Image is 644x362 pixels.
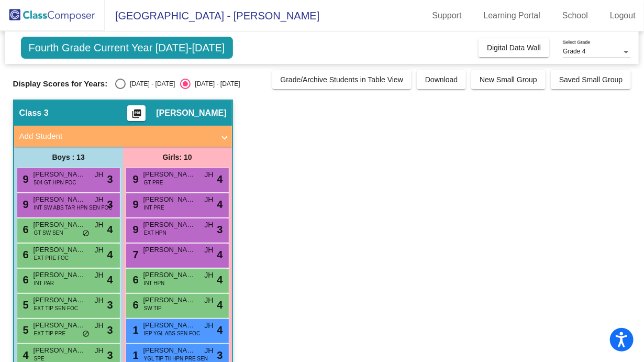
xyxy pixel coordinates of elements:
[34,304,78,312] span: EXT TIP SEN FOC
[107,322,113,338] span: 3
[204,169,213,180] span: JH
[107,272,113,288] span: 4
[107,171,113,187] span: 3
[204,245,213,256] span: JH
[143,270,196,280] span: [PERSON_NAME]
[34,220,86,230] span: [PERSON_NAME]
[144,330,201,337] span: IEP YGL ABS SEN FOC
[105,7,319,24] span: [GEOGRAPHIC_DATA] - [PERSON_NAME]
[204,194,213,205] span: JH
[34,194,86,205] span: [PERSON_NAME]
[20,199,29,210] span: 9
[144,179,163,187] span: GT PRE
[21,37,233,59] span: Fourth Grade Current Year [DATE]-[DATE]
[94,194,103,205] span: JH
[130,299,139,311] span: 6
[130,224,139,235] span: 9
[479,38,549,57] button: Digital Data Wall
[559,75,623,84] span: Saved Small Group
[20,173,29,185] span: 9
[144,304,162,312] span: SW TIP
[107,297,113,313] span: 3
[34,254,69,262] span: EXT PRE FOC
[143,295,196,305] span: [PERSON_NAME]
[204,220,213,231] span: JH
[487,43,541,52] span: Digital Data Wall
[217,196,223,212] span: 4
[204,270,213,281] span: JH
[156,108,226,118] span: [PERSON_NAME]
[107,222,113,237] span: 4
[20,299,29,311] span: 5
[20,224,29,235] span: 6
[130,274,139,286] span: 6
[281,75,404,84] span: Grade/Archive Students in Table View
[34,204,113,212] span: INT SW ABS TAR HPN SEN FOC
[417,70,466,89] button: Download
[94,245,103,256] span: JH
[127,105,146,121] button: Print Students Details
[424,7,470,24] a: Support
[126,79,175,89] div: [DATE] - [DATE]
[130,173,139,185] span: 9
[34,179,76,187] span: 504 GT HPN FOC
[130,108,143,123] mat-icon: picture_as_pdf
[14,147,123,168] div: Boys : 13
[425,75,458,84] span: Download
[130,349,139,361] span: 1
[94,295,103,306] span: JH
[554,7,596,24] a: School
[130,249,139,260] span: 7
[123,147,232,168] div: Girls: 10
[34,279,54,287] span: INT PAR
[14,126,232,147] mat-expansion-panel-header: Add Student
[13,79,108,89] span: Display Scores for Years:
[34,245,86,255] span: [PERSON_NAME] [PERSON_NAME]
[34,320,86,331] span: [PERSON_NAME]
[130,324,139,336] span: 1
[94,320,103,331] span: JH
[143,220,196,230] span: [PERSON_NAME] Band
[34,229,63,237] span: GT SW SEN
[20,349,29,361] span: 4
[130,199,139,210] span: 9
[34,330,66,337] span: EXT TIP PRE
[204,320,213,331] span: JH
[107,247,113,262] span: 4
[217,272,223,288] span: 4
[94,270,103,281] span: JH
[20,249,29,260] span: 6
[217,171,223,187] span: 4
[34,169,86,180] span: [PERSON_NAME]
[471,70,546,89] button: New Small Group
[94,345,103,356] span: JH
[272,70,412,89] button: Grade/Archive Students in Table View
[217,222,223,237] span: 3
[143,194,196,205] span: [PERSON_NAME]
[20,274,29,286] span: 6
[143,320,196,331] span: [PERSON_NAME]
[34,270,86,280] span: [PERSON_NAME]
[143,245,196,255] span: [PERSON_NAME]
[480,75,537,84] span: New Small Group
[19,130,214,142] mat-panel-title: Add Student
[20,324,29,336] span: 5
[204,295,213,306] span: JH
[82,330,90,338] span: do_not_disturb_alt
[19,108,49,118] span: Class 3
[602,7,644,24] a: Logout
[217,247,223,262] span: 4
[115,79,240,89] mat-radio-group: Select an option
[143,345,196,356] span: [PERSON_NAME]
[34,345,86,356] span: [PERSON_NAME]
[475,7,549,24] a: Learning Portal
[217,322,223,338] span: 4
[82,229,90,238] span: do_not_disturb_alt
[94,220,103,231] span: JH
[217,297,223,313] span: 4
[144,229,166,237] span: EXT HPN
[94,169,103,180] span: JH
[551,70,631,89] button: Saved Small Group
[143,169,196,180] span: [PERSON_NAME]
[34,295,86,305] span: [PERSON_NAME]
